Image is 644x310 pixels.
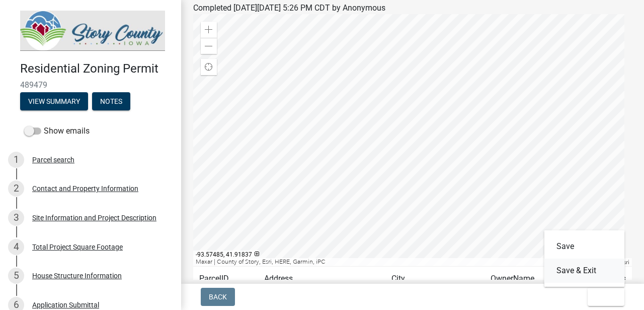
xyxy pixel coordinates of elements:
[92,98,130,106] wm-modal-confirm: Notes
[20,11,165,51] img: Story County, Iowa
[32,272,122,279] div: House Structure Information
[544,259,625,283] button: Save & Exit
[20,98,88,106] wm-modal-confirm: Summary
[32,301,99,308] div: Application Submittal
[32,185,138,192] div: Contact and Property Information
[485,267,595,291] td: OwnerName
[588,288,624,306] button: Exit
[193,3,385,13] span: Completed [DATE][DATE] 5:26 PM CDT by Anonymous
[8,239,24,255] div: 4
[24,125,90,137] label: Show emails
[544,234,625,259] button: Save
[8,152,24,168] div: 1
[385,267,485,291] td: City
[8,210,24,226] div: 3
[32,156,74,163] div: Parcel search
[596,293,610,301] span: Exit
[201,38,217,54] div: Zoom out
[92,92,130,110] button: Notes
[209,293,227,301] span: Back
[20,92,88,110] button: View Summary
[201,22,217,38] div: Zoom in
[544,230,625,287] div: Exit
[201,59,217,75] div: Find my location
[8,180,24,197] div: 2
[201,288,235,306] button: Back
[620,259,629,266] a: Esri
[32,243,123,251] div: Total Project Square Footage
[193,258,583,266] div: Maxar | County of Story, Esri, HERE, Garmin, iPC
[20,80,161,90] span: 489479
[193,267,258,291] td: ParcelID
[258,267,385,291] td: Address
[8,268,24,284] div: 5
[32,214,156,221] div: Site Information and Project Description
[20,61,173,76] h4: Residential Zoning Permit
